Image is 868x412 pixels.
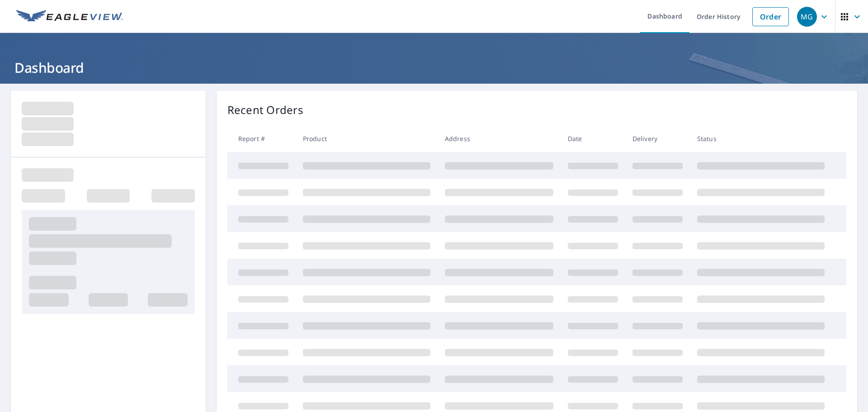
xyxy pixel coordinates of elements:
[752,7,789,26] a: Order
[690,125,832,152] th: Status
[625,125,690,152] th: Delivery
[227,125,296,152] th: Report #
[16,10,123,24] img: EV Logo
[227,102,303,118] p: Recent Orders
[11,58,857,77] h1: Dashboard
[296,125,438,152] th: Product
[438,125,561,152] th: Address
[797,7,817,27] div: MG
[561,125,625,152] th: Date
